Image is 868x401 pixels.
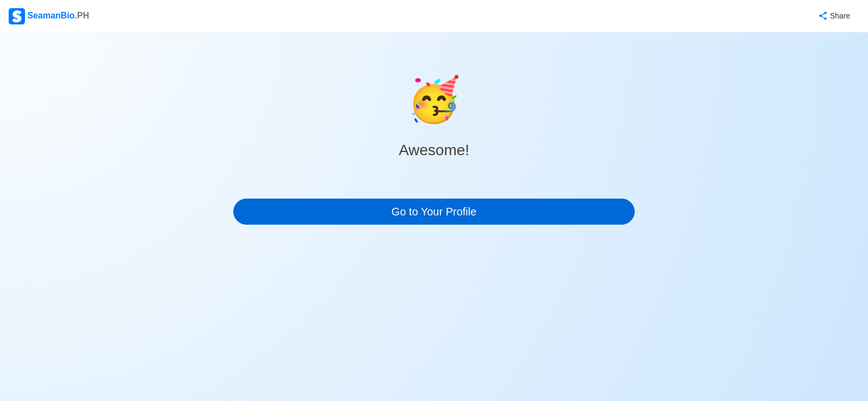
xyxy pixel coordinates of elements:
[9,8,25,24] img: Logo
[233,199,635,225] a: Go to Your Profile
[407,67,461,132] span: celebrate
[399,141,469,160] h3: Awesome!
[75,11,90,20] span: .PH
[807,5,859,27] button: Share
[9,8,89,24] div: SeamanBio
